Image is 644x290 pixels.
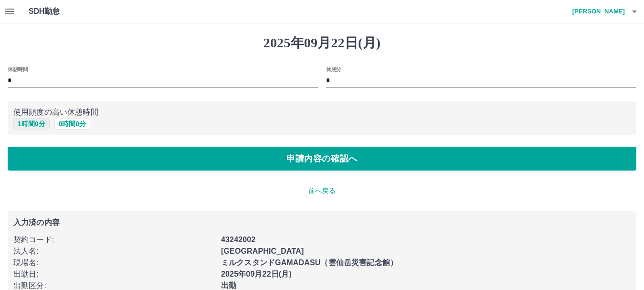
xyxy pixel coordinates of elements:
[13,118,50,129] button: 1時間0分
[13,257,215,269] p: 現場名 :
[13,234,215,246] p: 契約コード :
[8,186,636,196] p: 前へ戻る
[221,236,255,244] b: 43242002
[8,35,636,51] h1: 2025年09月22日(月)
[13,269,215,280] p: 出勤日 :
[326,65,341,73] label: 休憩分
[54,118,91,129] button: 0時間0分
[8,65,28,73] label: 休憩時間
[221,281,236,290] b: 出勤
[13,219,631,226] p: 入力済の内容
[8,147,636,171] button: 申請内容の確認へ
[221,247,304,255] b: [GEOGRAPHIC_DATA]
[221,270,292,278] b: 2025年09月22日(月)
[221,258,398,267] b: ミルクスタンドGAMADASU（雲仙岳災害記念館）
[13,246,215,257] p: 法人名 :
[13,107,631,118] p: 使用頻度の高い休憩時間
